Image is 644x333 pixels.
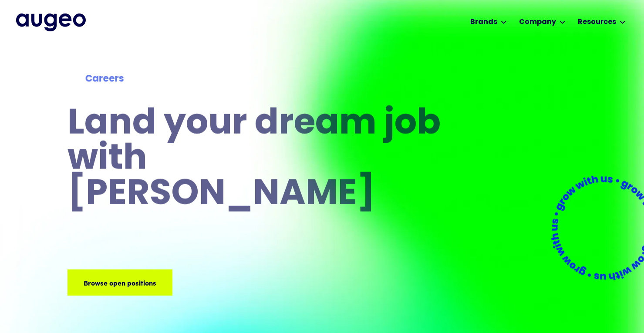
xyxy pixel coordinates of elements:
[16,13,86,31] img: Augeo's full logo in midnight blue.
[470,17,497,27] div: Brands
[85,74,124,84] strong: Careers
[578,17,616,27] div: Resources
[519,17,556,27] div: Company
[67,269,172,296] a: Browse open positions
[67,107,444,213] h1: Land your dream job﻿ with [PERSON_NAME]
[16,13,86,31] a: home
